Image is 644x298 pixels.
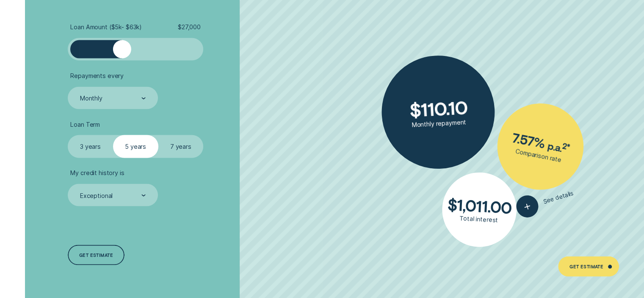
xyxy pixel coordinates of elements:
span: Repayments every [70,72,124,79]
span: My credit history is [70,169,124,176]
button: See details [514,182,577,220]
div: Monthly [80,94,102,102]
label: 3 years [68,135,113,157]
label: 7 years [158,135,204,157]
div: Exceptional [80,192,113,199]
span: Loan Amount ( $5k - $63k ) [70,23,142,31]
span: See details [542,189,575,205]
label: 5 years [113,135,158,157]
a: Get Estimate [558,256,619,276]
span: $ 27,000 [178,23,201,31]
span: Loan Term [70,120,100,128]
a: Get estimate [68,245,124,265]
